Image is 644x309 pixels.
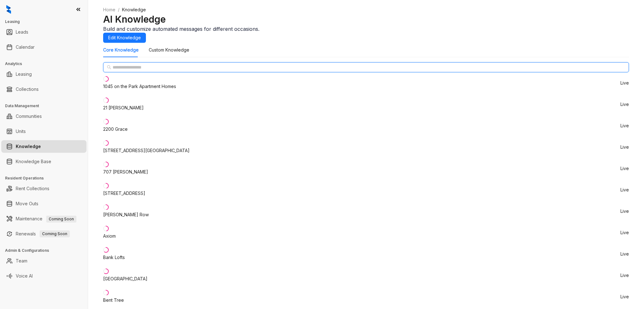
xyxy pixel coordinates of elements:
div: Build and customize automated messages for different occasions. [103,25,629,33]
li: Rent Collections [1,182,86,195]
div: 2200 Grace [103,126,128,133]
div: Axiom [103,233,116,240]
span: Live [620,252,629,256]
a: RenewalsComing Soon [16,228,70,240]
li: Knowledge [1,140,86,153]
li: Voice AI [1,270,86,282]
a: Collections [16,83,39,96]
span: Live [620,188,629,192]
h3: Resident Operations [5,175,88,181]
li: Leads [1,26,86,38]
a: Rent Collections [16,182,49,195]
div: Bank Lofts [103,254,125,261]
a: Units [16,125,26,138]
li: / [118,6,119,13]
a: Knowledge [16,140,41,153]
li: Knowledge Base [1,155,86,168]
h3: Analytics [5,61,88,67]
div: [PERSON_NAME] Row [103,211,149,218]
a: Team [16,255,27,267]
li: Renewals [1,228,86,240]
h3: Admin & Configurations [5,248,88,253]
span: Live [620,295,629,299]
span: Live [620,124,629,128]
div: [STREET_ADDRESS][GEOGRAPHIC_DATA] [103,147,190,154]
div: 21 [PERSON_NAME] [103,104,144,111]
div: [STREET_ADDRESS] [103,190,145,197]
span: Live [620,81,629,85]
h3: Data Management [5,103,88,109]
li: Team [1,255,86,267]
span: Live [620,273,629,278]
a: Leasing [16,68,32,80]
div: Custom Knowledge [149,47,189,53]
span: Knowledge [122,7,146,12]
div: [GEOGRAPHIC_DATA] [103,275,147,282]
li: Communities [1,110,86,123]
img: logo [6,5,11,14]
span: Live [620,145,629,149]
h2: AI Knowledge [103,13,629,25]
span: Edit Knowledge [108,34,141,41]
div: 707 [PERSON_NAME] [103,168,148,175]
span: Coming Soon [40,230,70,237]
span: Coming Soon [46,216,76,223]
span: Live [620,166,629,171]
div: Core Knowledge [103,47,139,53]
a: Knowledge Base [16,155,51,168]
a: Voice AI [16,270,33,282]
li: Collections [1,83,86,96]
span: Live [620,230,629,235]
span: search [107,65,111,69]
li: Move Outs [1,197,86,210]
li: Units [1,125,86,138]
a: Move Outs [16,197,38,210]
a: Communities [16,110,42,123]
a: Home [102,6,117,13]
a: Calendar [16,41,35,53]
h3: Leasing [5,19,88,25]
a: Leads [16,26,28,38]
li: Calendar [1,41,86,53]
li: Leasing [1,68,86,80]
button: Edit Knowledge [103,33,146,43]
li: Maintenance [1,212,86,225]
div: 1045 on the Park Apartment Homes [103,83,176,90]
span: Live [620,209,629,213]
span: Live [620,102,629,107]
div: Bent Tree [103,297,124,304]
